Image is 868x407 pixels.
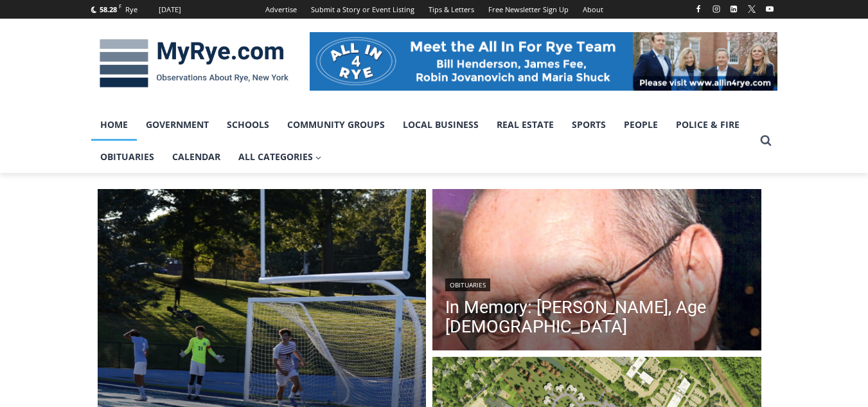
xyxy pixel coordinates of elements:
[754,129,777,152] button: View Search Form
[394,109,488,141] a: Local Business
[91,109,754,174] nav: Primary Navigation
[667,109,748,141] a: Police & Fire
[488,109,563,141] a: Real Estate
[119,3,121,10] span: F
[100,5,117,14] span: 58.28
[238,150,322,164] span: All Categories
[229,141,331,173] a: All Categories
[125,4,137,15] div: Rye
[432,189,761,354] a: Read More In Memory: Donald J. Demas, Age 90
[445,298,748,336] a: In Memory: [PERSON_NAME], Age [DEMOGRAPHIC_DATA]
[744,1,759,17] a: X
[163,141,229,173] a: Calendar
[432,189,761,354] img: Obituary - Donald J. Demas
[726,1,741,17] a: Linkedin
[445,278,490,291] a: Obituaries
[159,4,181,15] div: [DATE]
[278,109,394,141] a: Community Groups
[563,109,615,141] a: Sports
[91,141,163,173] a: Obituaries
[762,1,777,17] a: YouTube
[709,1,724,17] a: Instagram
[310,32,777,90] img: All in for Rye
[691,1,706,17] a: Facebook
[137,109,218,141] a: Government
[91,109,137,141] a: Home
[91,30,297,97] img: MyRye.com
[218,109,278,141] a: Schools
[615,109,667,141] a: People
